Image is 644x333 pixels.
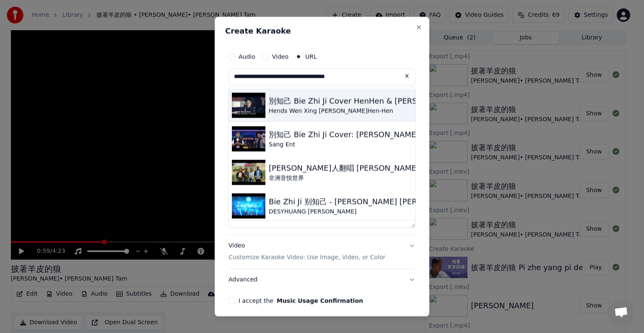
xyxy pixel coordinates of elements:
img: Bie Zhi Ji 别知己 - Huang Jia Mei 黄家美 [232,193,265,219]
div: Hends Wen Xing [PERSON_NAME]Hen-Hen [269,107,457,115]
div: Bie Zhi Ji 别知己 - [PERSON_NAME] [PERSON_NAME] [269,196,462,208]
label: URL [305,54,317,60]
h2: Create Karaoke [225,27,419,35]
div: 別知己 Bie Zhi Ji Cover HenHen & [PERSON_NAME] [269,95,457,107]
label: Audio [239,54,255,60]
img: 卢旺达人翻唱 Bie Zhi Ji Cover 这首歌太好听了 [232,160,265,185]
div: [PERSON_NAME]人翻唱 [PERSON_NAME] Cover 这首歌太好听了 [269,162,499,174]
div: 非洲‌音悦世界 [269,174,499,182]
button: I accept the [277,298,363,304]
button: Advanced [229,269,415,291]
button: VideoCustomize Karaoke Video: Use Image, Video, or Color [229,235,415,268]
label: Video [272,54,288,60]
p: Customize Karaoke Video: Use Image, Video, or Color [229,253,385,262]
div: Video [229,242,385,262]
img: 別知己 Bie Zhi Ji Cover HenHen & Asang Ruby [232,93,265,118]
div: DESYHUANG [PERSON_NAME] [269,208,462,216]
label: I accept the [239,298,363,304]
img: 別知己 Bie Zhi Ji Cover: Hen Hen & Asang Ruby Studio V318 Sang EntPro Terima Kasih Hi Indo Let's Sing [232,126,265,151]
